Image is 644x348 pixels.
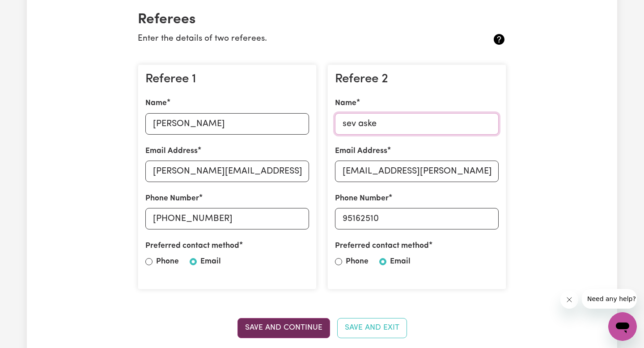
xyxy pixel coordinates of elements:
h3: Referee 1 [145,72,309,87]
label: Preferred contact method [335,240,429,252]
button: Save and Exit [337,318,407,338]
label: Name [335,98,356,109]
label: Preferred contact method [145,240,239,252]
iframe: Button to launch messaging window [608,312,637,341]
h2: Referees [138,11,506,28]
label: Email [200,256,221,267]
p: Enter the details of two referees. [138,33,445,46]
label: Email [390,256,411,267]
label: Phone [156,256,179,267]
label: Phone [346,256,369,267]
h3: Referee 2 [335,72,499,87]
label: Phone Number [145,193,199,204]
label: Email Address [335,145,387,157]
iframe: Close message [560,291,578,309]
button: Save and Continue [237,318,330,338]
label: Email Address [145,145,198,157]
label: Name [145,98,167,109]
label: Phone Number [335,193,389,204]
iframe: Message from company [582,289,637,309]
